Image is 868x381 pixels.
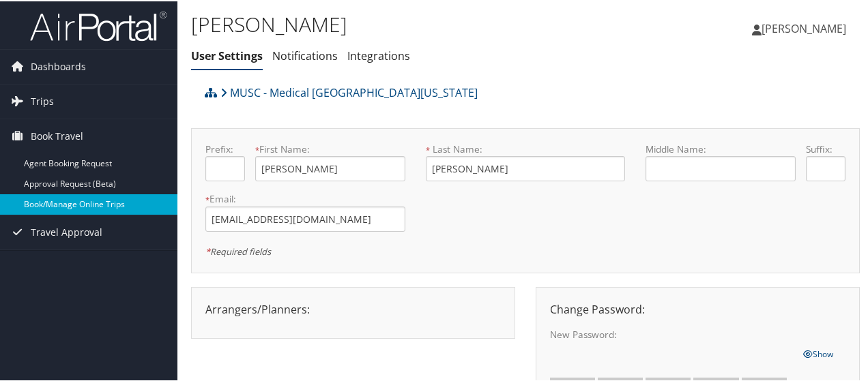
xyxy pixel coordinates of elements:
h1: [PERSON_NAME] [191,9,637,37]
div: Arrangers/Planners: [195,300,511,316]
em: Required fields [205,244,271,256]
span: Travel Approval [31,214,102,248]
a: MUSC - Medical [GEOGRAPHIC_DATA][US_STATE] [220,78,478,105]
div: Change Password: [540,300,856,316]
a: User Settings [191,47,263,62]
a: Integrations [347,47,410,62]
label: Prefix: [205,141,245,155]
label: Suffix: [806,141,845,155]
a: Notifications [272,47,338,62]
label: Email: [205,191,405,204]
span: Book Travel [31,118,83,152]
label: Middle Name: [646,141,795,155]
span: [PERSON_NAME] [762,20,846,35]
span: Dashboards [31,48,86,82]
label: First Name: [255,141,405,155]
span: Trips [31,83,54,117]
img: airportal-logo.png [30,9,167,41]
label: New Password: [550,326,793,340]
a: [PERSON_NAME] [752,7,860,48]
a: Show [803,344,833,359]
span: Show [803,347,833,359]
label: Last Name: [426,141,626,155]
